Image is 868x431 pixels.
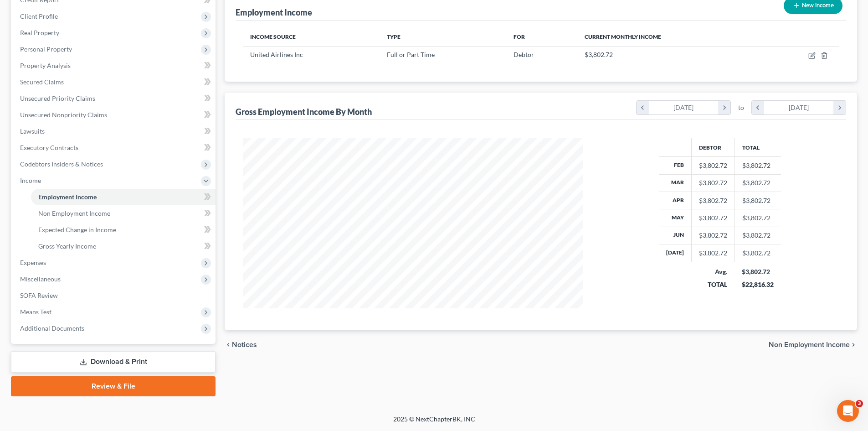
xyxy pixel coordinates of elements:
a: Expected Change in Income [31,222,216,238]
span: Means Test [20,308,51,316]
i: chevron_right [833,101,846,114]
span: United Airlines Inc [250,51,303,58]
td: $3,802.72 [734,192,781,209]
div: $3,802.72 [699,178,727,187]
th: Jun [659,227,692,244]
a: Employment Income [31,189,216,205]
span: Real Property [20,29,59,36]
div: $3,802.72 [699,161,727,170]
span: Expenses [20,259,46,266]
span: Notices [232,341,257,348]
span: Property Analysis [20,62,71,69]
button: chevron_left Notices [225,341,257,348]
th: Feb [659,157,692,174]
th: May [659,209,692,227]
th: Debtor [691,138,734,156]
span: Secured Claims [20,78,64,86]
span: Gross Yearly Income [38,242,96,250]
a: Review & File [11,376,216,396]
a: Gross Yearly Income [31,238,216,254]
div: $3,802.72 [699,231,727,240]
span: SOFA Review [20,291,58,299]
span: Current Monthly Income [585,33,661,40]
th: Mar [659,174,692,192]
td: $3,802.72 [734,227,781,244]
span: Debtor [514,51,534,58]
span: 3 [856,400,863,407]
span: Full or Part Time [387,51,435,58]
div: [DATE] [649,101,719,114]
a: Non Employment Income [31,205,216,222]
i: chevron_right [718,101,730,114]
a: Unsecured Priority Claims [13,90,216,107]
a: Property Analysis [13,57,216,74]
div: Gross Employment Income By Month [236,106,372,117]
span: Employment Income [38,193,97,201]
button: Non Employment Income chevron_right [769,341,857,348]
div: $3,802.72 [699,196,727,205]
span: Personal Property [20,45,72,53]
th: Total [734,138,781,156]
div: TOTAL [699,280,727,289]
td: $3,802.72 [734,209,781,227]
a: Unsecured Nonpriority Claims [13,107,216,123]
span: Unsecured Nonpriority Claims [20,111,107,119]
i: chevron_left [752,101,764,114]
div: 2025 © NextChapterBK, INC [175,415,694,431]
span: Lawsuits [20,127,45,135]
div: $3,802.72 [742,267,774,276]
div: $22,816.32 [742,280,774,289]
span: Non Employment Income [38,209,110,217]
th: [DATE] [659,244,692,262]
span: Additional Documents [20,324,84,332]
td: $3,802.72 [734,244,781,262]
a: Executory Contracts [13,140,216,156]
i: chevron_left [225,341,232,348]
td: $3,802.72 [734,157,781,174]
span: Codebtors Insiders & Notices [20,160,103,168]
span: Income [20,177,41,184]
div: $3,802.72 [699,249,727,258]
th: Apr [659,192,692,209]
span: Type [387,33,401,40]
i: chevron_left [637,101,649,114]
div: Employment Income [236,7,312,18]
a: SOFA Review [13,287,216,304]
div: Avg. [699,267,727,276]
i: chevron_right [850,341,857,348]
span: Non Employment Income [769,341,850,348]
span: For [514,33,525,40]
a: Lawsuits [13,123,216,140]
span: Unsecured Priority Claims [20,94,95,102]
a: Secured Claims [13,74,216,90]
span: Miscellaneous [20,275,61,283]
span: Executory Contracts [20,144,78,151]
div: $3,802.72 [699,213,727,223]
div: [DATE] [764,101,834,114]
a: Download & Print [11,351,216,373]
span: Income Source [250,33,296,40]
span: Expected Change in Income [38,226,116,234]
iframe: Intercom live chat [837,400,859,422]
span: Client Profile [20,12,58,20]
span: $3,802.72 [585,51,613,58]
span: to [738,103,744,112]
td: $3,802.72 [734,174,781,192]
